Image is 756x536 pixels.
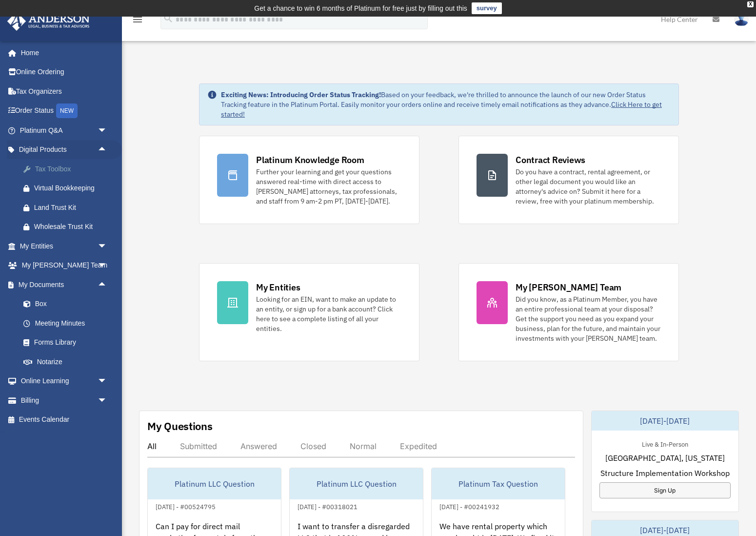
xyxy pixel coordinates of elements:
[132,17,143,25] a: menu
[516,294,661,343] div: Did you know, as a Platinum Member, you have an entire professional team at your disposal? Get th...
[7,62,122,82] a: Online Ordering
[7,275,122,294] a: My Documentsarrow_drop_up
[458,263,679,361] a: My [PERSON_NAME] Team Did you know, as a Platinum Member, you have an entire professional team at...
[290,501,365,511] div: [DATE] - #00318021
[516,154,585,166] div: Contract Reviews
[747,1,754,7] div: close
[14,179,122,198] a: Virtual Bookkeeping
[14,294,122,314] a: Box
[7,121,122,140] a: Platinum Q&Aarrow_drop_down
[221,100,662,119] a: Click Here to get started!
[98,140,117,160] span: arrow_drop_up
[605,452,725,464] span: [GEOGRAPHIC_DATA], [US_STATE]
[7,82,122,101] a: Tax Organizers
[132,14,143,25] i: menu
[256,281,300,293] div: My Entities
[432,501,507,511] div: [DATE] - #00241932
[600,467,730,479] span: Structure Implementation Workshop
[4,12,93,31] img: Anderson Advisors Platinum Portal
[472,2,502,14] a: survey
[7,256,122,275] a: My [PERSON_NAME] Teamarrow_drop_down
[199,263,419,361] a: My Entities Looking for an EIN, want to make an update to an entity, or sign up for a bank accoun...
[599,482,731,498] a: Sign Up
[400,441,437,451] div: Expedited
[14,217,122,237] a: Wholesale Trust Kit
[256,154,364,166] div: Platinum Knowledge Room
[221,90,671,119] div: Based on your feedback, we're thrilled to announce the launch of our new Order Status Tracking fe...
[98,256,117,276] span: arrow_drop_down
[290,468,423,499] div: Platinum LLC Question
[300,441,326,451] div: Closed
[199,136,419,224] a: Platinum Knowledge Room Further your learning and get your questions answered real-time with dire...
[14,313,122,333] a: Meeting Minutes
[7,371,122,391] a: Online Learningarrow_drop_down
[98,391,117,411] span: arrow_drop_down
[254,2,467,14] div: Get a chance to win 6 months of Platinum for free just by filling out this
[221,90,381,99] strong: Exciting News: Introducing Order Status Tracking!
[98,275,117,295] span: arrow_drop_up
[14,333,122,352] a: Forms Library
[98,371,117,392] span: arrow_drop_down
[147,419,213,433] div: My Questions
[7,410,122,430] a: Events Calendar
[56,103,78,118] div: NEW
[516,167,661,206] div: Do you have a contract, rental agreement, or other legal document you would like an attorney's ad...
[14,352,122,371] a: Notarize
[458,136,679,224] a: Contract Reviews Do you have a contract, rental agreement, or other legal document you would like...
[7,101,122,121] a: Order StatusNEW
[98,121,117,141] span: arrow_drop_down
[14,198,122,217] a: Land Trust Kit
[592,411,739,431] div: [DATE]-[DATE]
[148,468,281,499] div: Platinum LLC Question
[148,501,223,511] div: [DATE] - #00524795
[350,441,377,451] div: Normal
[14,159,122,179] a: Tax Toolbox
[163,13,174,24] i: search
[734,12,749,26] img: User Pic
[256,294,401,333] div: Looking for an EIN, want to make an update to an entity, or sign up for a bank account? Click her...
[432,468,565,499] div: Platinum Tax Question
[7,391,122,410] a: Billingarrow_drop_down
[34,221,110,233] div: Wholesale Trust Kit
[634,438,696,449] div: Live & In-Person
[98,236,117,256] span: arrow_drop_down
[180,441,217,451] div: Submitted
[256,167,401,206] div: Further your learning and get your questions answered real-time with direct access to [PERSON_NAM...
[7,236,122,256] a: My Entitiesarrow_drop_down
[34,182,110,194] div: Virtual Bookkeeping
[34,202,110,214] div: Land Trust Kit
[147,441,157,451] div: All
[7,140,122,160] a: Digital Productsarrow_drop_up
[240,441,277,451] div: Answered
[34,163,110,175] div: Tax Toolbox
[7,43,117,62] a: Home
[516,281,621,293] div: My [PERSON_NAME] Team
